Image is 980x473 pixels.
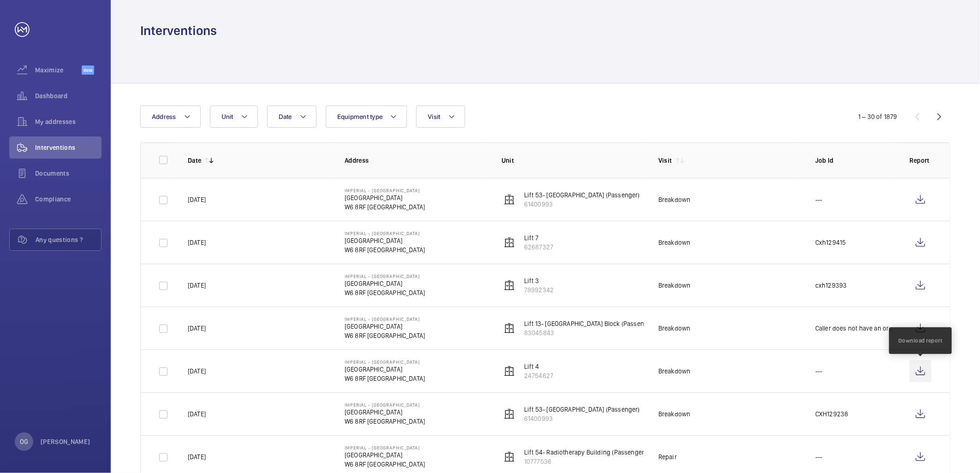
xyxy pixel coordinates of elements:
[82,65,94,75] span: Beta
[345,374,425,383] p: W6 8RF [GEOGRAPHIC_DATA]
[524,242,553,252] p: 62687327
[345,236,425,245] p: [GEOGRAPHIC_DATA]
[210,106,258,128] button: Unit
[524,233,553,242] p: Lift 7
[345,273,425,279] p: Imperial - [GEOGRAPHIC_DATA]
[504,194,515,205] img: elevator.svg
[858,112,897,121] div: 1 – 30 of 1879
[188,324,206,333] p: [DATE]
[815,324,895,333] p: Caller does not have an order number
[815,281,847,290] p: cxh129393
[658,452,677,461] div: Repair
[658,238,691,247] div: Breakdown
[188,238,206,247] p: [DATE]
[345,231,425,236] p: Imperial - [GEOGRAPHIC_DATA]
[221,113,233,120] span: Unit
[524,457,646,466] p: 10777536
[345,402,425,408] p: Imperial - [GEOGRAPHIC_DATA]
[345,450,425,460] p: [GEOGRAPHIC_DATA]
[815,156,895,165] p: Job Id
[524,319,656,328] p: Lift 13- [GEOGRAPHIC_DATA] Block (Passenger)
[909,156,932,165] p: Report
[345,365,425,374] p: [GEOGRAPHIC_DATA]
[188,156,201,165] p: Date
[504,451,515,462] img: elevator.svg
[140,22,217,39] h1: Interventions
[658,409,691,419] div: Breakdown
[658,324,691,333] div: Breakdown
[35,143,102,152] span: Interventions
[345,202,425,212] p: W6 8RF [GEOGRAPHIC_DATA]
[345,193,425,202] p: [GEOGRAPHIC_DATA]
[140,106,201,128] button: Address
[345,408,425,417] p: [GEOGRAPHIC_DATA]
[524,285,554,295] p: 78992342
[35,65,82,75] span: Maximize
[815,409,849,419] p: CXH129238
[524,200,640,209] p: 61400993
[658,195,691,204] div: Breakdown
[345,316,425,322] p: Imperial - [GEOGRAPHIC_DATA]
[815,367,823,376] p: ---
[279,113,292,120] span: Date
[504,408,515,420] img: elevator.svg
[36,235,101,244] span: Any questions ?
[428,113,440,120] span: Visit
[35,91,102,101] span: Dashboard
[345,245,425,254] p: W6 8RF [GEOGRAPHIC_DATA]
[524,405,640,414] p: Lift 53- [GEOGRAPHIC_DATA] (Passenger)
[524,362,553,371] p: Lift 4
[337,113,383,120] span: Equipment type
[658,367,691,376] div: Breakdown
[416,106,465,128] button: Visit
[658,281,691,290] div: Breakdown
[267,106,317,128] button: Date
[345,445,425,450] p: Imperial - [GEOGRAPHIC_DATA]
[345,322,425,331] p: [GEOGRAPHIC_DATA]
[188,452,206,461] p: [DATE]
[41,437,90,446] p: [PERSON_NAME]
[188,409,206,419] p: [DATE]
[345,188,425,193] p: Imperial - [GEOGRAPHIC_DATA]
[188,281,206,290] p: [DATE]
[345,331,425,340] p: W6 8RF [GEOGRAPHIC_DATA]
[524,190,640,200] p: Lift 53- [GEOGRAPHIC_DATA] (Passenger)
[504,237,515,248] img: elevator.svg
[815,195,823,204] p: ---
[20,437,28,446] p: OG
[524,328,656,337] p: 83045843
[345,288,425,297] p: W6 8RF [GEOGRAPHIC_DATA]
[524,371,553,380] p: 24754627
[504,280,515,291] img: elevator.svg
[524,276,554,285] p: Lift 3
[35,169,102,178] span: Documents
[326,106,407,128] button: Equipment type
[35,195,102,204] span: Compliance
[188,367,206,376] p: [DATE]
[658,156,672,165] p: Visit
[345,417,425,426] p: W6 8RF [GEOGRAPHIC_DATA]
[188,195,206,204] p: [DATE]
[345,156,487,165] p: Address
[502,156,644,165] p: Unit
[152,113,176,120] span: Address
[524,448,646,457] p: Lift 54- Radiotherapy Building (Passenger)
[524,414,640,423] p: 61400993
[345,359,425,365] p: Imperial - [GEOGRAPHIC_DATA]
[345,279,425,288] p: [GEOGRAPHIC_DATA]
[345,460,425,469] p: W6 8RF [GEOGRAPHIC_DATA]
[504,323,515,334] img: elevator.svg
[815,238,846,247] p: Cxh129415
[815,452,823,461] p: ---
[35,117,102,126] span: My addresses
[504,366,515,377] img: elevator.svg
